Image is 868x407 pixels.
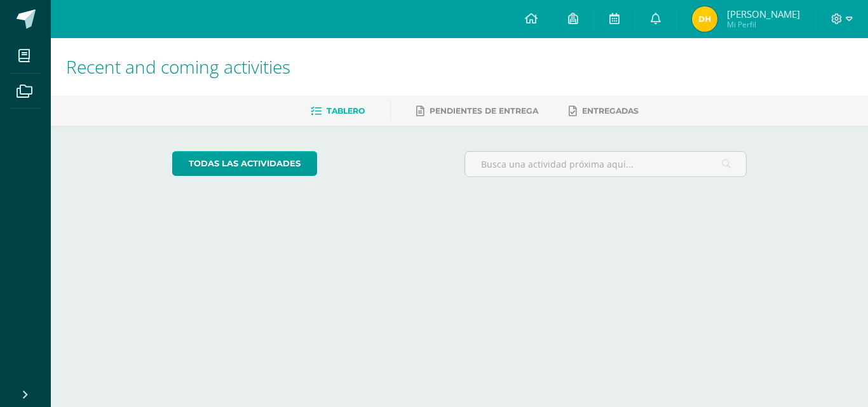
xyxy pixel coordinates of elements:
[430,106,538,116] span: Pendientes de entrega
[582,106,639,116] span: Entregadas
[66,55,290,79] span: Recent and coming activities
[692,6,717,32] img: d9ccee0ca2db0f1535b9b3a302565e18.png
[727,19,800,30] span: Mi Perfil
[569,101,639,121] a: Entregadas
[416,101,538,121] a: Pendientes de entrega
[727,8,800,20] span: [PERSON_NAME]
[311,101,365,121] a: Tablero
[172,151,317,176] a: todas las Actividades
[465,152,747,177] input: Busca una actividad próxima aquí...
[327,106,365,116] span: Tablero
